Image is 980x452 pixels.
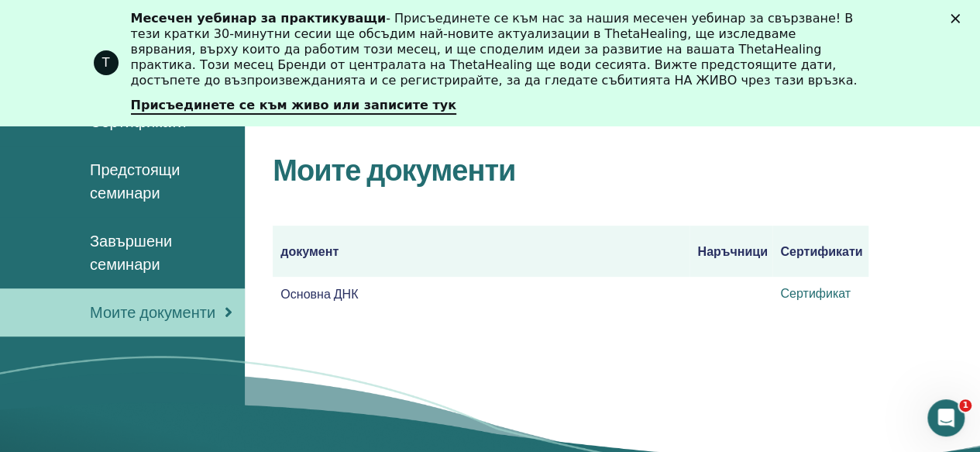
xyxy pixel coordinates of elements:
[90,231,172,274] font: Завършени семинари
[90,160,180,203] font: Предстоящи семинари
[280,286,358,302] font: Основна ДНК
[131,98,456,115] a: Присъединете се към живо или записите тук
[780,243,862,260] font: Сертификати
[131,11,387,26] font: Месечен уебинар за практикуващи
[780,285,851,302] a: Сертификат
[90,302,215,323] font: Моите документи
[273,151,515,190] font: Моите документи
[280,243,339,260] font: документ
[102,55,110,70] font: Т
[927,399,965,436] iframe: Чат на живо от интеркома
[697,243,767,260] font: Наръчници
[962,400,968,410] font: 1
[94,50,119,75] div: Профилно изображение за ThetaHealing
[131,11,858,88] font: - Присъединете се към нас за нашия месечен уебинар за свързване! В тези кратки 30-минутни сесии щ...
[951,14,966,23] div: Затвори
[90,112,186,132] font: Сертификати
[131,98,456,112] font: Присъединете се към живо или записите тук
